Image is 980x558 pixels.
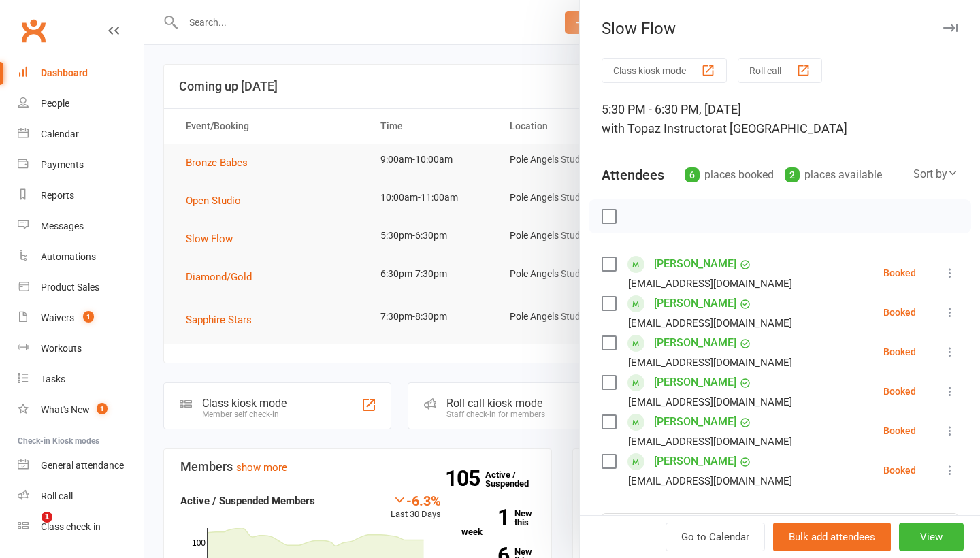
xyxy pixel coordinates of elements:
a: Dashboard [18,58,144,88]
a: Class kiosk mode [18,512,144,542]
div: Payments [41,159,84,170]
div: places booked [685,165,774,184]
a: People [18,88,144,119]
div: Roll call [41,491,73,502]
button: View [899,523,964,551]
div: Class check-in [41,521,101,532]
div: [EMAIL_ADDRESS][DOMAIN_NAME] [628,472,792,490]
a: [PERSON_NAME] [654,372,736,393]
div: Tasks [41,374,65,384]
a: General attendance kiosk mode [18,450,144,481]
div: Sort by [913,165,958,183]
a: Reports [18,180,144,211]
div: Booked [883,308,916,317]
div: Dashboard [41,67,88,78]
span: 1 [42,512,52,523]
a: [PERSON_NAME] [654,253,736,275]
a: Product Sales [18,272,144,303]
a: Automations [18,242,144,272]
span: 1 [97,403,108,414]
span: 1 [83,311,94,323]
div: Booked [883,465,916,475]
div: 5:30 PM - 6:30 PM, [DATE] [602,100,958,138]
div: Booked [883,347,916,357]
div: 6 [685,167,700,182]
a: Payments [18,150,144,180]
button: Bulk add attendees [773,523,891,551]
a: Workouts [18,333,144,364]
div: What's New [41,404,90,415]
a: [PERSON_NAME] [654,450,736,472]
a: Go to Calendar [666,523,765,551]
a: Roll call [18,481,144,512]
a: What's New1 [18,395,144,425]
button: Class kiosk mode [602,58,727,83]
div: Calendar [41,129,79,139]
div: 2 [785,167,800,182]
div: [EMAIL_ADDRESS][DOMAIN_NAME] [628,314,792,332]
a: Clubworx [16,14,50,48]
iframe: Intercom live chat [14,512,46,544]
span: with Topaz Instructor [602,121,716,135]
button: Roll call [738,58,822,83]
a: [PERSON_NAME] [654,293,736,314]
div: Booked [883,426,916,436]
div: Automations [41,251,96,262]
div: Messages [41,220,84,231]
div: Slow Flow [580,19,980,38]
div: Booked [883,387,916,396]
div: [EMAIL_ADDRESS][DOMAIN_NAME] [628,275,792,293]
div: Booked [883,268,916,278]
div: People [41,98,69,109]
a: Waivers 1 [18,303,144,333]
a: [PERSON_NAME] [654,411,736,433]
div: Attendees [602,165,664,184]
div: [EMAIL_ADDRESS][DOMAIN_NAME] [628,354,792,372]
a: Calendar [18,119,144,150]
a: [PERSON_NAME] [654,332,736,354]
span: at [GEOGRAPHIC_DATA] [716,121,847,135]
div: places available [785,165,882,184]
div: Waivers [41,312,74,323]
a: Messages [18,211,144,242]
div: [EMAIL_ADDRESS][DOMAIN_NAME] [628,393,792,411]
input: Search to add attendees [602,513,958,542]
div: Product Sales [41,282,99,293]
div: Workouts [41,343,82,354]
div: General attendance [41,460,124,471]
a: Tasks [18,364,144,395]
div: Reports [41,190,74,201]
div: [EMAIL_ADDRESS][DOMAIN_NAME] [628,433,792,450]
